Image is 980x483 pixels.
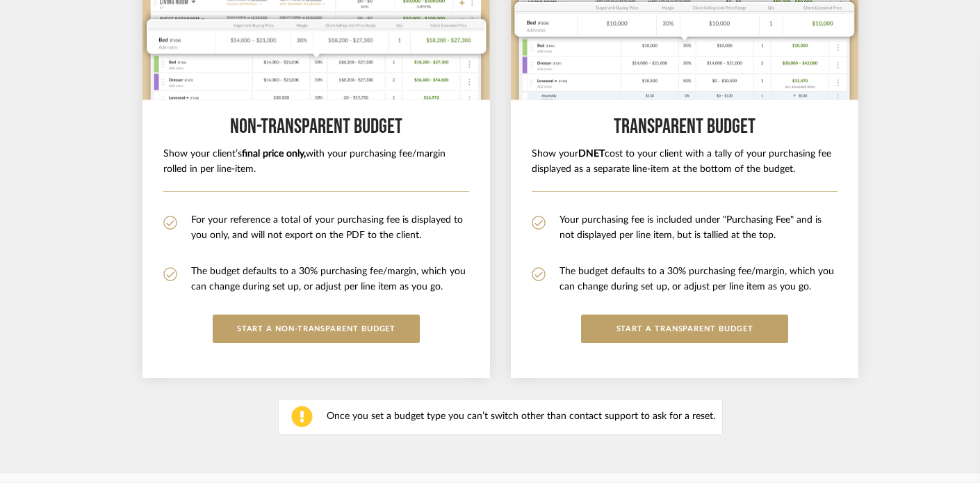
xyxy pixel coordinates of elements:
[163,213,469,244] li: For your reference a total of your purchasing fee is displayed to you only, and will not export o...
[532,264,838,295] li: The budget defaults to a 30% purchasing fee/margin, which you can change during set up, or adjust...
[578,149,605,159] b: DNET
[163,264,469,295] li: The budget defaults to a 30% purchasing fee/margin, which you can change during set up, or adjust...
[532,114,838,140] h5: Transparent budget
[242,149,306,159] b: final price only,
[213,315,420,343] button: START A Non-Transparent BUDGET
[532,213,838,244] li: Your purchasing fee is included under "Purchasing Fee" and is not displayed per line item, but is...
[163,147,469,177] h6: Show your client’s with your purchasing fee/margin rolled in per line-item.
[278,399,723,435] div: Once you set a budget type you can’t switch other than contact support to ask for a reset.
[163,114,469,140] h5: Non-Transparent BUDGET
[532,147,838,177] h6: Show your cost to your client with a tally of your purchasing fee displayed as a separate line-it...
[581,315,788,343] button: START a Transparent budget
